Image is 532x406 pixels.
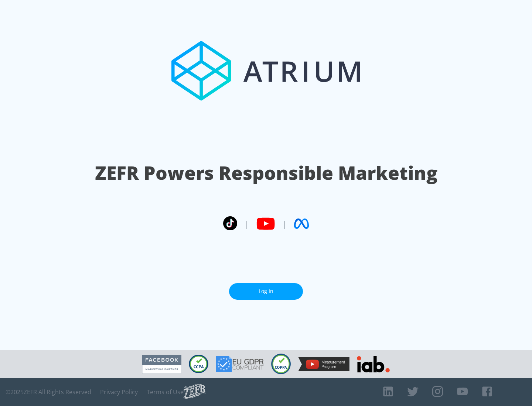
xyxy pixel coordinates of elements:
a: Privacy Policy [100,388,138,396]
img: GDPR Compliant [216,356,264,372]
h1: ZEFR Powers Responsible Marketing [95,160,437,186]
a: Terms of Use [147,388,184,396]
img: YouTube Measurement Program [298,357,349,371]
img: CCPA Compliant [189,355,208,373]
span: | [282,218,287,229]
a: Log In [229,283,303,300]
img: Facebook Marketing Partner [142,355,181,374]
span: | [245,218,249,229]
img: COPPA Compliant [271,354,291,374]
span: © 2025 ZEFR All Rights Reserved [6,388,91,396]
img: IAB [357,356,390,372]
